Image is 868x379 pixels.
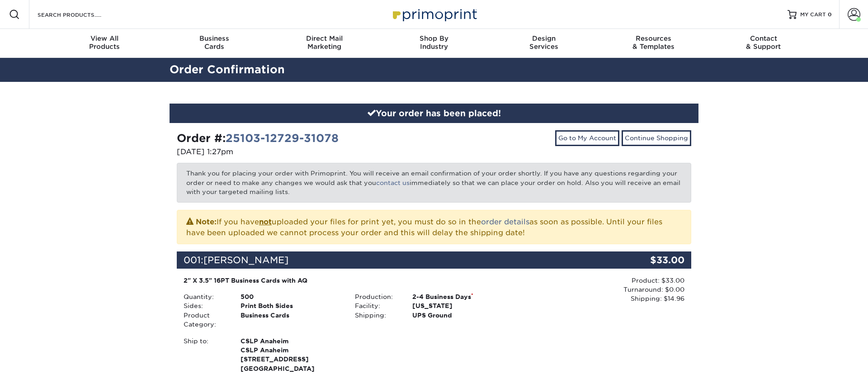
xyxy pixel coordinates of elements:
div: Industry [379,34,489,51]
input: SEARCH PRODUCTS..... [37,9,125,20]
a: DesignServices [489,29,599,58]
div: 001: [177,251,605,269]
a: Contact& Support [708,29,818,58]
div: Ship to: [177,336,234,374]
div: Print Both Sides [234,301,348,310]
a: Go to My Account [555,130,619,146]
div: Cards [160,34,269,51]
div: Services [489,34,599,51]
div: Facility: [348,301,405,310]
div: 2" X 3.5" 16PT Business Cards with AQ [184,276,513,285]
div: & Support [708,34,818,51]
strong: [GEOGRAPHIC_DATA] [241,336,341,372]
div: Marketing [269,34,379,51]
span: [STREET_ADDRESS] [241,355,341,364]
div: Product Category: [177,311,234,329]
strong: Order #: [177,132,339,145]
div: & Templates [599,34,708,51]
div: Quantity: [177,292,234,301]
div: 500 [234,292,348,301]
a: View AllProducts [50,29,160,58]
a: BusinessCards [160,29,269,58]
span: Direct Mail [269,34,379,43]
div: Business Cards [234,311,348,329]
span: Business [160,34,269,43]
a: Shop ByIndustry [379,29,489,58]
div: $33.00 [605,251,691,269]
div: Production: [348,292,405,301]
a: contact us [376,179,410,186]
div: UPS Ground [406,311,520,320]
strong: Note: [196,218,217,226]
a: Direct MailMarketing [269,29,379,58]
div: 2-4 Business Days [406,292,520,301]
a: 25103-12729-31078 [226,132,339,145]
b: not [259,218,272,226]
span: CSLP Anaheim [241,346,341,355]
div: Your order has been placed! [170,104,698,123]
p: If you have uploaded your files for print yet, you must do so in the as soon as possible. Until y... [186,216,682,238]
div: [US_STATE] [406,301,520,310]
div: Products [50,34,160,51]
a: order details [481,218,529,226]
span: Resources [599,34,708,43]
span: Shop By [379,34,489,43]
span: Design [489,34,599,43]
span: View All [50,34,160,43]
span: [PERSON_NAME] [203,255,288,265]
span: MY CART [800,11,826,19]
h2: Order Confirmation [163,62,705,78]
span: 0 [828,11,832,18]
img: Primoprint [389,5,479,24]
div: Product: $33.00 Turnaround: $0.00 Shipping: $14.96 [520,276,684,303]
span: Contact [708,34,818,43]
a: Continue Shopping [622,130,691,146]
p: [DATE] 1:27pm [177,147,427,157]
div: Shipping: [348,311,405,320]
p: Thank you for placing your order with Primoprint. You will receive an email confirmation of your ... [177,163,691,202]
span: CSLP Anaheim [241,336,341,346]
div: Sides: [177,301,234,310]
a: Resources& Templates [599,29,708,58]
